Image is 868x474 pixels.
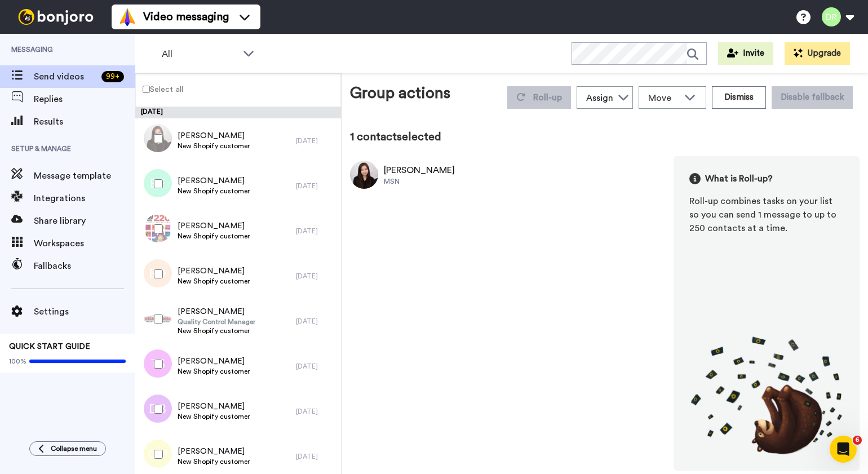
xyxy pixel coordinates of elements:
[586,91,613,105] div: Assign
[9,343,90,351] span: QUICK START GUIDE
[296,181,335,191] div: [DATE]
[178,367,250,376] span: New Shopify customer
[29,441,106,456] button: Collapse menu
[712,86,766,109] button: Dismiss
[689,336,844,455] img: joro-roll.png
[9,357,26,366] span: 100%
[830,436,857,463] iframe: Intercom live chat
[178,130,250,141] span: [PERSON_NAME]
[162,47,237,61] span: All
[178,277,250,286] span: New Shopify customer
[118,8,136,26] img: vm-color.svg
[350,82,450,109] div: Group actions
[34,92,135,106] span: Replies
[853,436,862,445] span: 6
[178,457,250,466] span: New Shopify customer
[350,161,378,189] img: Image of Sinhui Lee
[14,9,98,25] img: bj-logo-header-white.svg
[143,86,150,93] input: Select all
[296,317,335,326] div: [DATE]
[689,194,844,235] div: Roll-up combines tasks on your list so you can send 1 message to up to 250 contacts at a time.
[296,407,335,416] div: [DATE]
[718,42,773,65] button: Invite
[34,237,135,250] span: Workspaces
[34,259,135,273] span: Fallbacks
[178,175,250,187] span: [PERSON_NAME]
[178,446,250,457] span: [PERSON_NAME]
[296,136,335,145] div: [DATE]
[384,177,455,186] div: MSN
[533,93,562,102] span: Roll-up
[34,214,135,228] span: Share library
[178,317,255,326] span: Quality Control Manager
[785,42,850,65] button: Upgrade
[705,172,773,185] span: What is Roll-up?
[34,70,97,83] span: Send videos
[178,232,250,241] span: New Shopify customer
[507,86,571,109] button: Roll-up
[34,192,135,205] span: Integrations
[101,71,124,82] div: 99 +
[136,82,183,96] label: Select all
[178,220,250,232] span: [PERSON_NAME]
[296,452,335,461] div: [DATE]
[135,107,341,118] div: [DATE]
[178,265,250,277] span: [PERSON_NAME]
[34,305,135,318] span: Settings
[384,163,455,177] div: [PERSON_NAME]
[178,356,250,367] span: [PERSON_NAME]
[350,129,860,145] div: 1 contact selected
[143,9,229,25] span: Video messaging
[296,272,335,281] div: [DATE]
[296,227,335,236] div: [DATE]
[178,326,255,335] span: New Shopify customer
[34,115,135,129] span: Results
[178,141,250,150] span: New Shopify customer
[178,306,255,317] span: [PERSON_NAME]
[648,91,679,105] span: Move
[34,169,135,183] span: Message template
[51,444,97,453] span: Collapse menu
[296,362,335,371] div: [DATE]
[772,86,853,109] button: Disable fallback
[178,401,250,412] span: [PERSON_NAME]
[178,412,250,421] span: New Shopify customer
[178,187,250,196] span: New Shopify customer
